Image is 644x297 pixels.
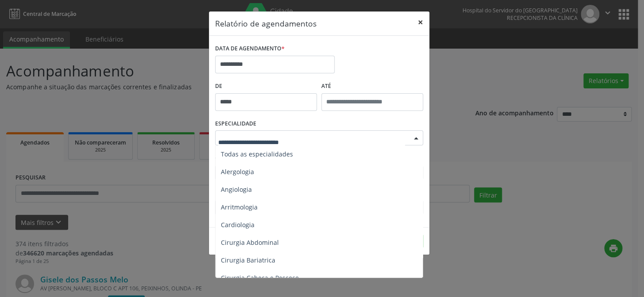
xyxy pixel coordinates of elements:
[221,274,299,282] span: Cirurgia Cabeça e Pescoço
[221,238,279,247] span: Cirurgia Abdominal
[321,80,423,93] label: ATÉ
[221,221,255,229] span: Cardiologia
[215,42,285,56] label: DATA DE AGENDAMENTO
[215,80,317,93] label: De
[412,11,429,33] button: Close
[215,117,256,131] label: ESPECIALIDADE
[221,203,258,211] span: Arritmologia
[221,168,254,176] span: Alergologia
[215,18,316,29] h5: Relatório de agendamentos
[221,185,252,194] span: Angiologia
[221,256,275,264] span: Cirurgia Bariatrica
[221,150,293,158] span: Todas as especialidades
